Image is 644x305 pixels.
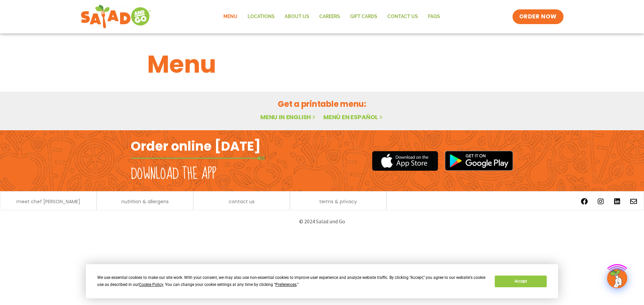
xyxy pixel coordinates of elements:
span: ORDER NOW [519,13,557,21]
a: meet chef [PERSON_NAME] [16,199,80,204]
span: Cookie Policy [139,282,163,287]
a: terms & privacy [319,199,357,204]
p: © 2024 Salad and Go [134,217,510,226]
a: Careers [314,9,345,24]
img: new-SAG-logo-768×292 [80,3,151,30]
h2: Order online [DATE] [131,138,261,154]
a: Menú en español [323,113,384,121]
a: ORDER NOW [513,9,563,24]
span: Preferences [275,282,297,287]
nav: Menu [218,9,445,24]
h2: Download the app [131,165,216,183]
a: contact us [229,199,255,204]
a: GIFT CARDS [345,9,382,24]
h2: Get a printable menu: [147,98,497,110]
h1: Menu [147,46,497,82]
a: Locations [243,9,280,24]
a: About Us [280,9,314,24]
a: Menu in English [260,113,317,121]
img: appstore [372,150,438,172]
img: fork [131,156,265,160]
a: nutrition & allergens [121,199,169,204]
img: google_play [445,151,513,171]
button: Accept [495,276,546,287]
a: Menu [218,9,243,24]
div: Cookie Consent Prompt [86,264,558,298]
a: FAQs [423,9,445,24]
div: We use essential cookies to make our site work. With your consent, we may also use non-essential ... [97,274,487,288]
a: Contact Us [382,9,423,24]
